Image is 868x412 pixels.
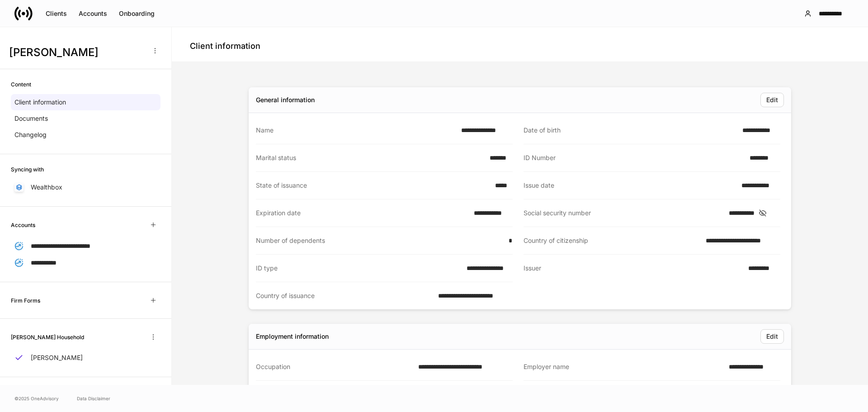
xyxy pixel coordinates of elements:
div: Social security number [524,208,723,218]
button: Clients [40,6,73,21]
h6: Firm Forms [11,296,40,305]
h6: [PERSON_NAME] Household [11,333,84,341]
div: Occupation [256,362,413,371]
p: Client information [14,98,66,107]
div: State of issuance [256,181,490,190]
button: Edit [760,93,784,107]
h6: Accounts [11,221,35,229]
a: Documents [11,110,160,127]
h4: Client information [190,41,260,52]
div: Issuer [524,264,743,273]
div: Onboarding [119,9,155,18]
div: Employer name [524,362,723,371]
div: Name [256,126,456,135]
p: Wealthbox [31,183,62,192]
div: ID Number [524,153,744,162]
button: Onboarding [113,6,160,21]
a: Wealthbox [11,179,160,195]
p: Changelog [14,130,47,139]
div: Accounts [79,9,107,18]
div: Employment information [256,332,329,341]
div: Expiration date [256,208,468,218]
h6: Content [11,80,31,89]
p: Documents [14,114,48,123]
div: General information [256,95,315,104]
div: Country of citizenship [524,236,700,245]
a: Data Disclaimer [77,395,110,402]
div: Date of birth [524,126,737,135]
h3: [PERSON_NAME] [9,45,144,60]
a: Client information [11,94,160,110]
div: Country of issuance [256,291,433,300]
div: Edit [766,332,778,341]
h6: Syncing with [11,165,44,174]
div: Issue date [524,181,736,190]
div: ID type [256,264,461,273]
div: Marital status [256,153,484,162]
p: [PERSON_NAME] [31,353,83,362]
div: Number of dependents [256,236,503,245]
a: Changelog [11,127,160,143]
button: Edit [760,329,784,344]
span: © 2025 OneAdvisory [14,395,59,402]
button: Accounts [73,6,113,21]
div: Edit [766,95,778,104]
div: Clients [46,9,67,18]
a: [PERSON_NAME] [11,350,160,366]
